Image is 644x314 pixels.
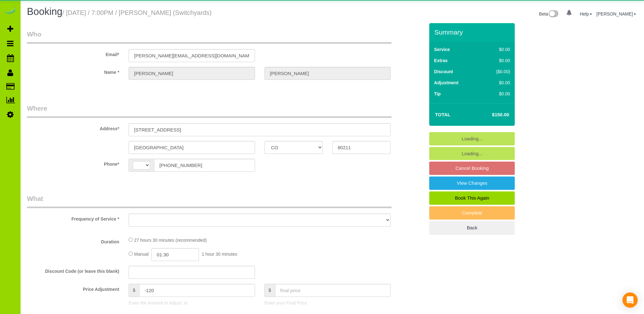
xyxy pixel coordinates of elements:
a: Book This Again [429,191,515,205]
input: Phone* [154,159,255,172]
label: Adjustment [434,80,458,86]
div: $0.00 [483,80,510,86]
div: $0.00 [483,57,510,64]
a: Back [429,221,515,234]
div: Open Intercom Messenger [622,292,638,308]
a: Beta [539,11,559,16]
label: Extras [434,57,448,64]
h3: Summary [434,29,512,36]
label: Name * [22,67,124,75]
label: Duration [22,236,124,245]
p: Enter your Final Price [265,300,391,306]
h4: $150.00 [473,112,509,118]
a: [PERSON_NAME] [596,11,636,16]
label: Service [434,46,450,53]
input: final price [275,284,391,297]
div: $0.00 [483,91,510,97]
span: Booking [27,6,62,17]
legend: What [27,194,392,208]
span: 27 hours 30 minutes (recommended) [134,238,207,243]
span: $ [265,284,275,297]
input: First Name* [129,67,255,80]
a: Help [580,11,592,16]
span: 1 hour 30 minutes [202,252,237,257]
div: $0.00 [483,46,510,53]
img: Automaid Logo [4,6,16,15]
label: Frequency of Service * [22,214,124,222]
span: $ [129,284,139,297]
label: Address* [22,123,124,132]
p: Enter the Amount to Adjust, or [129,300,255,306]
label: Discount Code (or leave this blank) [22,266,124,274]
input: Last Name* [265,67,391,80]
input: City* [129,141,255,154]
label: Price Adjustment [22,284,124,292]
input: Email* [129,49,255,62]
label: Discount [434,68,453,75]
div: ($0.00) [483,68,510,75]
strong: Total [435,112,450,117]
label: Email* [22,49,124,58]
small: / [DATE] / 7:00PM / [PERSON_NAME] (Switchyards) [62,9,212,16]
legend: Who [27,29,392,44]
legend: Where [27,104,392,118]
span: Manual [134,252,149,257]
input: Zip Code* [332,141,391,154]
img: New interface [548,10,558,18]
a: View Changes [429,176,515,190]
label: Tip [434,91,441,97]
label: Phone* [22,159,124,167]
